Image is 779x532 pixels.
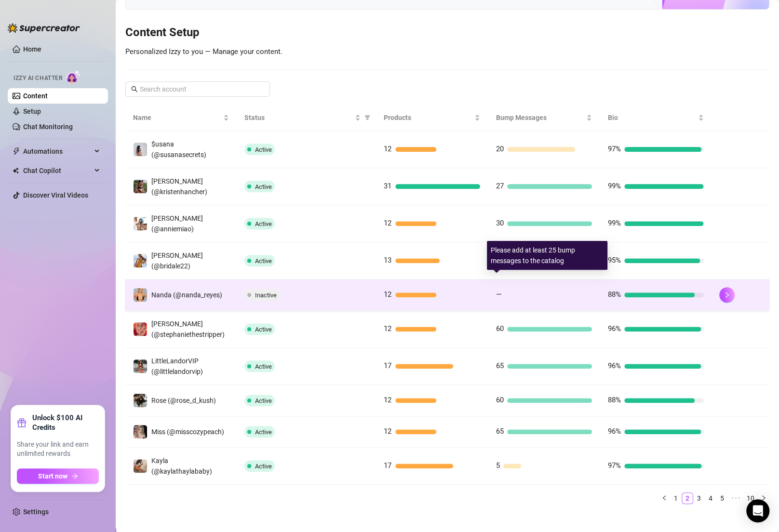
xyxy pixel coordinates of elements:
[255,183,272,190] span: Active
[151,397,216,404] span: Rose (@rose_d_kush)
[384,112,472,123] span: Products
[384,145,391,153] span: 12
[364,115,370,120] span: filter
[23,508,49,516] a: Settings
[724,292,730,298] span: right
[17,468,99,484] button: Start nowarrow-right
[151,291,222,299] span: Nanda (@nanda_reyes)
[607,461,620,470] span: 97%
[607,324,620,333] span: 96%
[23,107,41,115] a: Setup
[255,463,272,470] span: Active
[255,292,277,299] span: Inactive
[13,147,20,155] span: thunderbolt
[607,112,696,123] span: Bio
[758,492,769,504] li: Next Page
[670,492,682,504] li: 1
[151,357,203,375] span: LittleLandorVIP (@littlelandorvip)
[151,252,203,270] span: [PERSON_NAME] (@bridale22)
[384,219,391,227] span: 12
[496,361,503,370] span: 65
[255,326,272,333] span: Active
[607,145,620,153] span: 97%
[661,495,667,501] span: left
[384,182,391,190] span: 31
[151,177,207,196] span: [PERSON_NAME] (@kristenhancher)
[746,499,769,522] div: Open Intercom Messenger
[38,472,67,480] span: Start now
[133,112,221,123] span: Name
[607,396,620,404] span: 88%
[125,47,282,56] span: Personalized Izzy to you — Manage your content.
[758,492,769,504] button: right
[134,143,147,156] img: $usana (@susanasecrets)
[17,418,27,427] span: gift
[23,163,92,178] span: Chat Copilot
[71,473,78,479] span: arrow-right
[134,425,147,439] img: Miss (@misscozypeach)
[255,428,272,436] span: Active
[134,459,147,473] img: Kayla (@kaylathaylababy)
[17,440,99,459] span: Share your link and earn unlimited rewards
[496,112,584,123] span: Bump Messages
[363,110,372,125] span: filter
[125,105,237,131] th: Name
[376,105,488,131] th: Products
[125,25,769,40] h3: Content Setup
[13,167,19,174] img: Chat Copilot
[600,105,712,131] th: Bio
[140,84,256,94] input: Search account
[384,290,391,299] span: 12
[151,140,206,159] span: $usana (@susanasecrets)
[496,182,503,190] span: 27
[134,180,147,193] img: Kristen (@kristenhancher)
[134,394,147,407] img: Rose (@rose_d_kush)
[761,495,766,501] span: right
[716,492,728,504] li: 5
[151,428,224,436] span: Miss (@misscozypeach)
[487,241,607,270] div: Please add at least 25 bump messages to the catalog
[717,493,727,504] a: 5
[151,214,203,233] span: [PERSON_NAME] (@anniemiao)
[23,123,73,131] a: Chat Monitoring
[744,493,757,504] a: 10
[658,492,670,504] button: left
[13,74,62,83] span: Izzy AI Chatter
[255,220,272,227] span: Active
[607,290,620,299] span: 88%
[607,256,620,265] span: 95%
[66,70,81,84] img: AI Chatter
[607,219,620,227] span: 99%
[496,324,503,333] span: 60
[496,461,499,470] span: 5
[682,493,693,504] a: 2
[607,182,620,190] span: 99%
[255,257,272,265] span: Active
[719,287,735,303] button: right
[693,492,705,504] li: 3
[384,256,391,265] span: 13
[705,492,716,504] li: 4
[384,324,391,333] span: 12
[658,492,670,504] li: Previous Page
[134,217,147,230] img: Annie (@anniemiao)
[743,492,758,504] li: 10
[134,288,147,302] img: Nanda (@nanda_reyes)
[384,396,391,404] span: 12
[384,427,391,436] span: 12
[671,493,681,504] a: 1
[8,23,80,33] img: logo-BBDzfeDw.svg
[131,86,138,93] span: search
[496,396,503,404] span: 60
[134,322,147,336] img: Stephanie (@stephaniethestripper)
[151,457,212,475] span: Kayla (@kaylathaylababy)
[384,461,391,470] span: 17
[237,105,376,131] th: Status
[607,361,620,370] span: 96%
[694,493,704,504] a: 3
[384,361,391,370] span: 17
[23,144,92,159] span: Automations
[32,413,99,432] strong: Unlock $100 AI Credits
[488,105,600,131] th: Bump Messages
[255,146,272,153] span: Active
